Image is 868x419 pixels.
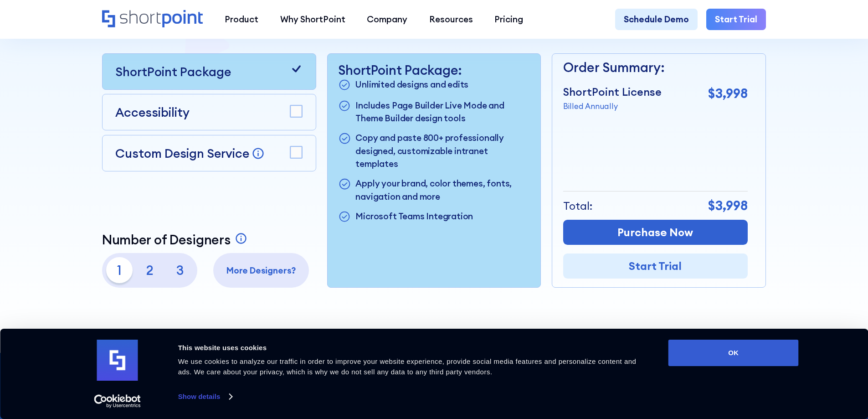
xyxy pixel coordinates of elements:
a: Purchase Now [563,220,748,245]
div: Resources [429,13,473,26]
button: OK [668,340,799,366]
div: Product [225,13,258,26]
p: 1 [106,257,132,283]
a: Start Trial [706,9,766,31]
p: $3,998 [708,84,748,103]
a: Pricing [484,9,534,31]
p: Microsoft Teams Integration [355,210,473,224]
p: ShortPoint Package [115,62,231,81]
a: Product [214,9,269,31]
div: Pricing [494,13,523,26]
img: logo [97,340,138,381]
a: Show details [178,390,232,403]
p: Unlimited designs and edits [355,78,468,93]
p: Billed Annually [563,100,662,112]
a: Schedule Demo [615,9,698,31]
p: Number of Designers [102,232,231,248]
a: Why ShortPoint [269,9,356,31]
p: 2 [137,257,163,283]
p: $3,998 [708,196,748,216]
a: Resources [418,9,484,31]
span: We use cookies to analyze our traffic in order to improve your website experience, provide social... [178,357,637,376]
p: More Designers? [218,264,305,277]
p: ShortPoint License [563,84,662,100]
p: Total: [563,198,593,214]
p: Custom Design Service [115,145,249,161]
div: Company [367,13,407,26]
p: 3 [167,257,193,283]
p: Apply your brand, color themes, fonts, navigation and more [355,177,529,203]
p: Order Summary: [563,58,748,78]
a: Home [102,10,203,29]
p: ShortPoint Package: [338,62,529,78]
p: Copy and paste 800+ professionally designed, customizable intranet templates [355,131,529,171]
p: Accessibility [115,103,190,121]
a: Company [356,9,418,31]
a: Number of Designers [102,232,250,248]
a: Start Trial [563,253,748,279]
a: Usercentrics Cookiebot - opens in a new window [77,394,157,408]
div: This website uses cookies [178,342,648,353]
p: Includes Page Builder Live Mode and Theme Builder design tools [355,99,529,125]
div: Why ShortPoint [280,13,345,26]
